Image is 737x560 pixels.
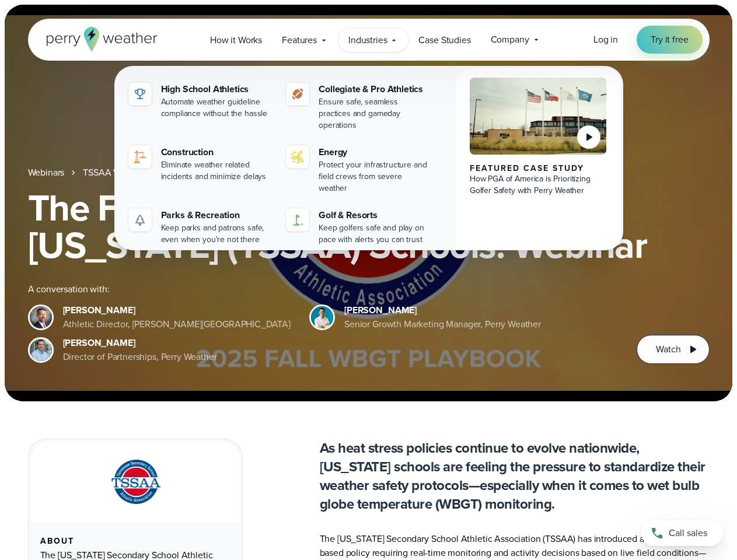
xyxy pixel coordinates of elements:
a: High School Athletics Automate weather guideline compliance without the hassle [124,78,277,124]
div: Keep parks and patrons safe, even when you're not there [161,222,273,246]
div: Construction [161,145,273,159]
img: construction perry weather [133,150,147,164]
div: About [40,537,230,546]
div: [PERSON_NAME] [63,336,217,350]
a: Golf & Resorts Keep golfers safe and play on pace with alerts you can trust [281,204,435,250]
img: golf-iconV2.svg [291,213,305,227]
h1: The Fall WBGT Playbook for [US_STATE] (TSSAA) Schools: Webinar [28,189,710,264]
img: energy-icon@2x-1.svg [291,150,305,164]
div: Golf & Resorts [319,208,430,222]
div: Automate weather guideline compliance without the hassle [161,96,273,120]
img: PGA of America, Frisco Campus [470,78,607,155]
a: How it Works [200,28,272,52]
a: TSSAA WBGT Fall Playbook [83,166,194,180]
span: Try it free [651,33,688,47]
a: Parks & Recreation Keep parks and patrons safe, even when you're not there [124,204,277,250]
span: Industries [348,33,387,47]
div: How PGA of America is Prioritizing Golfer Safety with Perry Weather [470,173,607,197]
a: Webinars [28,166,65,180]
img: TSSAA-Tennessee-Secondary-School-Athletic-Association.svg [96,456,174,509]
div: Protect your infrastructure and field crews from severe weather [319,159,430,194]
div: Senior Growth Marketing Manager, Perry Weather [344,317,541,331]
a: construction perry weather Construction Eliminate weather related incidents and minimize delays [124,141,277,187]
div: Keep golfers safe and play on pace with alerts you can trust [319,222,430,246]
div: Parks & Recreation [161,208,273,222]
div: Ensure safe, seamless practices and gameday operations [319,96,430,131]
a: Case Studies [408,28,480,52]
a: Try it free [637,26,702,54]
img: Brian Wyatt [30,306,52,328]
div: Athletic Director, [PERSON_NAME][GEOGRAPHIC_DATA] [63,317,291,331]
div: High School Athletics [161,82,273,96]
div: [PERSON_NAME] [63,303,291,317]
nav: Breadcrumb [28,166,710,180]
div: Featured Case Study [470,164,607,173]
span: Log in [593,33,618,46]
a: Collegiate & Pro Athletics Ensure safe, seamless practices and gameday operations [281,78,435,136]
button: Watch [637,335,709,364]
p: As heat stress policies continue to evolve nationwide, [US_STATE] schools are feeling the pressur... [320,439,710,513]
span: Watch [656,342,680,356]
span: How it Works [210,33,262,47]
img: proathletics-icon@2x-1.svg [291,87,305,101]
img: parks-icon-grey.svg [133,213,147,227]
img: Spencer Patton, Perry Weather [311,306,333,328]
a: Call sales [641,520,723,546]
span: Features [282,33,317,47]
img: Jeff Wood [30,339,52,361]
div: Director of Partnerships, Perry Weather [63,350,217,364]
div: A conversation with: [28,282,619,296]
div: Energy [319,145,430,159]
div: Eliminate weather related incidents and minimize delays [161,159,273,183]
span: Company [491,33,529,47]
div: [PERSON_NAME] [344,303,541,317]
a: Log in [593,33,618,47]
a: PGA of America, Frisco Campus Featured Case Study How PGA of America is Prioritizing Golfer Safet... [456,68,621,260]
span: Call sales [669,526,707,540]
img: highschool-icon.svg [133,87,147,101]
span: Case Studies [418,33,470,47]
div: Collegiate & Pro Athletics [319,82,430,96]
a: Energy Protect your infrastructure and field crews from severe weather [281,141,435,199]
